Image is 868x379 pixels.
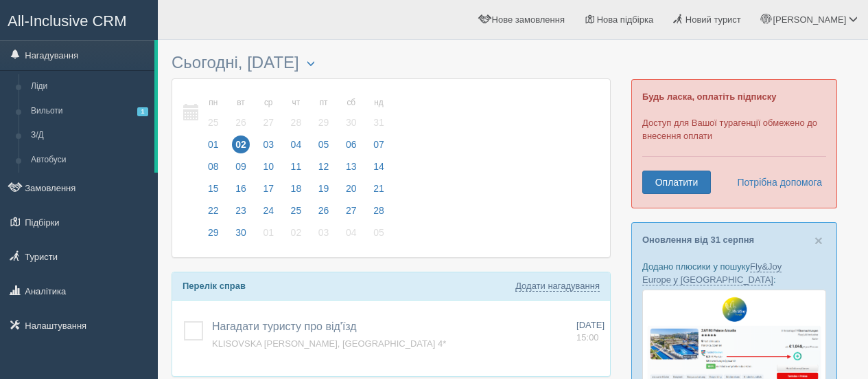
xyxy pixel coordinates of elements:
[255,181,281,203] a: 17
[259,224,277,241] span: 01
[283,137,309,159] a: 04
[728,171,823,194] a: Потрібна допомога
[315,224,333,241] span: 03
[685,14,741,25] span: Новий турист
[370,202,388,219] span: 28
[255,203,281,225] a: 24
[200,203,226,225] a: 22
[232,202,250,219] span: 23
[773,14,846,25] span: [PERSON_NAME]
[642,91,776,102] b: Будь ласка, оплатіть підписку
[204,180,222,197] span: 15
[232,180,250,197] span: 16
[228,225,254,247] a: 30
[338,203,364,225] a: 27
[576,332,599,343] span: 15:00
[204,202,222,219] span: 22
[515,281,600,292] a: Додати нагадування
[232,97,250,109] small: вт
[283,203,309,225] a: 25
[342,136,360,153] span: 06
[228,137,254,159] a: 02
[311,203,337,225] a: 26
[228,159,254,181] a: 09
[228,181,254,203] a: 16
[204,224,222,241] span: 29
[370,180,388,197] span: 21
[288,224,305,241] span: 02
[642,261,782,285] a: Fly&Joy Europe у [GEOGRAPHIC_DATA]
[338,89,364,137] a: сб 30
[183,281,246,291] b: Перелік справ
[232,158,250,175] span: 09
[370,224,388,241] span: 05
[366,137,388,159] a: 07
[25,74,154,99] a: Ліди
[338,181,364,203] a: 20
[283,159,309,181] a: 11
[366,203,388,225] a: 28
[342,97,360,109] small: сб
[288,202,305,219] span: 25
[366,89,388,137] a: нд 31
[200,159,226,181] a: 08
[8,12,127,30] span: All-Inclusive CRM
[204,158,222,175] span: 08
[370,113,388,131] span: 31
[370,158,388,175] span: 14
[259,202,277,219] span: 24
[492,14,565,25] span: Нове замовлення
[255,137,281,159] a: 03
[642,235,754,245] a: Оновлення від 31 серпня
[283,89,309,137] a: чт 28
[283,181,309,203] a: 18
[212,321,357,332] a: Нагадати туристу про від'їзд
[288,180,305,197] span: 18
[315,202,333,219] span: 26
[814,233,823,248] button: Close
[642,171,711,194] a: Оплатити
[576,320,605,330] span: [DATE]
[315,113,333,131] span: 29
[259,136,277,153] span: 03
[204,97,222,109] small: пн
[342,202,360,219] span: 27
[342,224,360,241] span: 04
[1,1,157,39] a: All-Inclusive CRM
[311,89,337,137] a: пт 29
[259,113,277,131] span: 27
[200,225,226,247] a: 29
[366,225,388,247] a: 05
[288,158,305,175] span: 11
[342,180,360,197] span: 20
[25,99,154,124] a: Вильоти1
[25,123,154,148] a: З/Д
[228,203,254,225] a: 23
[370,136,388,153] span: 07
[137,107,148,116] span: 1
[283,225,309,247] a: 02
[315,97,333,109] small: пт
[232,224,250,241] span: 30
[342,113,360,131] span: 30
[200,181,226,203] a: 15
[255,225,281,247] a: 01
[642,260,826,286] p: Додано плюсики у пошуку :
[200,137,226,159] a: 01
[597,14,654,25] span: Нова підбірка
[338,137,364,159] a: 06
[311,159,337,181] a: 12
[255,159,281,181] a: 10
[576,319,605,345] a: [DATE] 15:00
[204,113,222,131] span: 25
[259,158,277,175] span: 10
[814,232,823,248] span: ×
[338,225,364,247] a: 04
[338,159,364,181] a: 13
[342,158,360,175] span: 13
[366,159,388,181] a: 14
[315,180,333,197] span: 19
[25,148,154,173] a: Автобуси
[288,113,305,131] span: 28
